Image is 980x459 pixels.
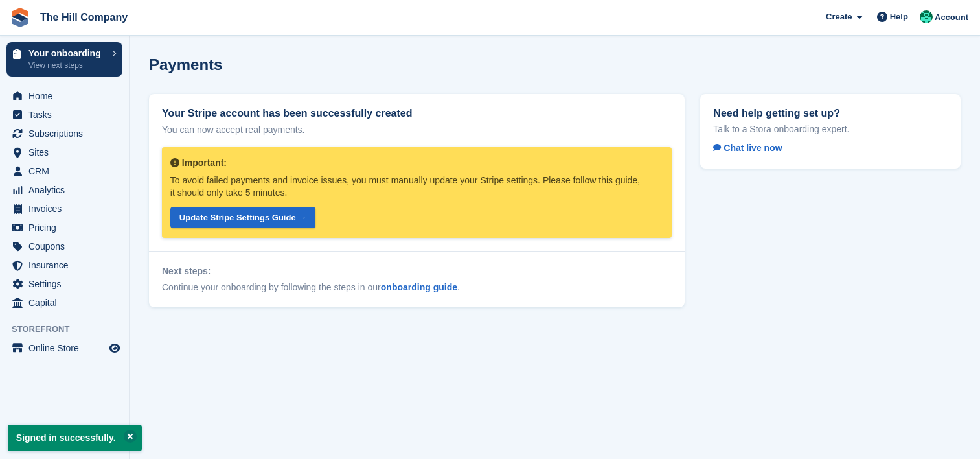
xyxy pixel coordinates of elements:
p: Talk to a Stora onboarding expert. [713,123,948,135]
a: Chat live now [713,140,792,156]
h1: Payments [149,56,222,73]
a: Update Stripe Settings Guide → [170,207,315,228]
span: Create [826,10,852,23]
a: menu [6,162,122,180]
p: View next steps [28,60,106,71]
a: menu [6,181,122,199]
a: Preview store [107,340,122,356]
a: menu [6,143,122,161]
a: onboarding guide [381,282,457,292]
img: Bradley Hill [920,10,933,23]
span: Analytics [28,181,106,199]
span: Capital [28,294,106,312]
span: Settings [28,275,106,293]
span: Tasks [28,106,106,124]
a: The Hill Company [35,6,133,28]
a: menu [6,87,122,105]
img: stora-icon-8386f47178a22dfd0bd8f6a31ec36ba5ce8667c1dd55bd0f319d3a0aa187defe.svg [10,8,30,27]
span: Insurance [28,256,106,274]
a: menu [6,218,122,237]
p: You can now accept real payments. [162,123,672,137]
span: Help [890,10,908,23]
span: CRM [28,162,106,180]
span: Sites [28,143,106,161]
span: Storefront [12,323,129,336]
h2: Need help getting set up? [713,107,948,119]
a: menu [6,339,122,357]
a: menu [6,124,122,143]
span: Subscriptions [28,124,106,143]
a: menu [6,275,122,293]
p: Signed in successfully. [8,425,142,451]
p: Your onboarding [28,49,106,58]
span: Online Store [28,339,106,357]
a: menu [6,237,122,255]
h3: Important: [170,157,646,169]
a: menu [6,200,122,218]
p: Continue your onboarding by following the steps in our . [162,281,672,294]
h3: Next steps: [162,265,672,278]
span: Account [935,11,968,24]
a: menu [6,106,122,124]
span: Home [28,87,106,105]
p: To avoid failed payments and invoice issues, you must manually update your Stripe settings. Pleas... [170,174,646,199]
a: menu [6,256,122,274]
a: menu [6,294,122,312]
span: Chat live now [713,143,782,153]
span: Coupons [28,237,106,255]
h2: Your Stripe account has been successfully created [162,107,672,119]
span: Pricing [28,218,106,237]
a: Your onboarding View next steps [6,42,122,76]
span: Invoices [28,200,106,218]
